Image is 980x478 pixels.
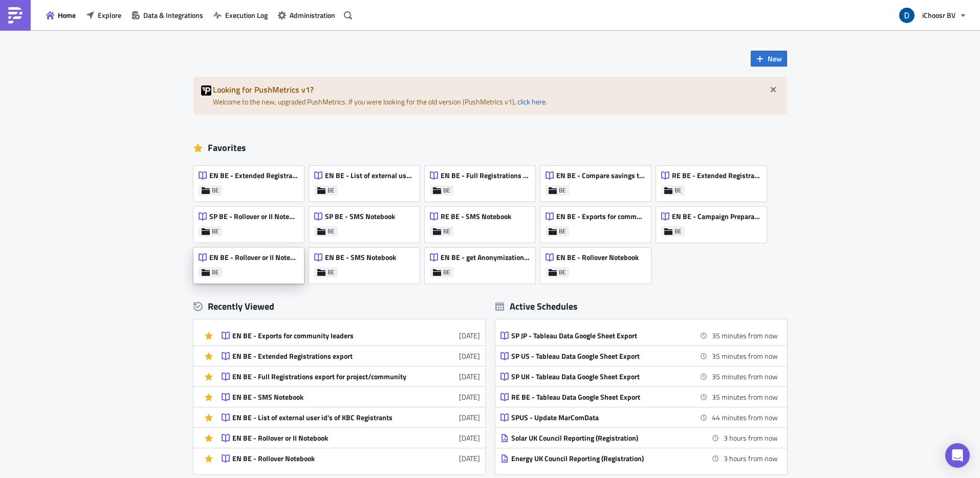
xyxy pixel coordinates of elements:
[459,432,480,443] time: 2025-09-26T09:25:21Z
[511,433,690,443] div: Solar UK Council Reporting (Registration)
[443,227,450,235] span: BE
[212,227,219,235] span: BE
[441,212,511,221] span: RE BE - SMS Notebook
[712,412,778,423] time: 2025-09-29 10:09
[325,212,395,221] span: SP BE - SMS Notebook
[58,10,76,20] span: Home
[922,10,955,20] span: iChoosr BV
[674,186,682,194] span: BE
[559,227,566,235] span: BE
[540,161,656,202] a: EN BE - Compare savings to the Average Market OfferBE
[672,171,761,180] span: RE BE - Extended Registrations export
[232,454,411,463] div: EN BE - Rollover Notebook
[209,253,298,262] span: EN BE - Rollover or II Notebook
[511,393,690,402] div: RE BE - Tableau Data Google Sheet Export
[309,161,425,202] a: EN BE - List of external user id's of KBC RegistrantsBE
[459,371,480,382] time: 2025-09-26T12:22:53Z
[898,7,916,24] img: Avatar
[511,454,690,463] div: Energy UK Council Reporting (Registration)
[273,7,340,23] a: Administration
[500,346,778,366] a: SP US - Tableau Data Google Sheet Export35 minutes from now
[232,393,411,402] div: EN BE - SMS Notebook
[441,171,530,180] span: EN BE - Full Registrations export for project/community
[672,212,761,221] span: EN BE - Campaign Preparation - Info for suppliers
[540,243,656,284] a: EN BE - Rollover NotebookBE
[511,372,690,381] div: SP UK - Tableau Data Google Sheet Export
[193,243,309,284] a: EN BE - Rollover or II NotebookBE
[126,7,208,23] button: Data & Integrations
[7,7,24,24] img: PushMetrics
[556,253,639,262] span: EN BE - Rollover Notebook
[751,51,787,67] button: New
[143,10,203,20] span: Data & Integrations
[500,387,778,407] a: RE BE - Tableau Data Google Sheet Export35 minutes from now
[656,161,772,202] a: RE BE - Extended Registrations exportBE
[540,202,656,243] a: EN BE - Exports for community leadersBE
[674,227,682,235] span: BE
[517,96,546,107] a: click here
[222,448,480,468] a: EN BE - Rollover Notebook[DATE]
[511,352,690,361] div: SP US - Tableau Data Google Sheet Export
[193,77,787,115] div: Welcome to the new, upgraded PushMetrics. If you were looking for the old version (PushMetrics v1...
[459,412,480,423] time: 2025-09-26T09:38:00Z
[495,300,578,312] div: Active Schedules
[232,372,411,381] div: EN BE - Full Registrations export for project/community
[656,202,772,243] a: EN BE - Campaign Preparation - Info for suppliersBE
[500,407,778,427] a: SPUS - Update MarComData44 minutes from now
[193,202,309,243] a: SP BE - Rollover or II NotebookBE
[325,253,396,262] span: EN BE - SMS Notebook
[222,428,480,448] a: EN BE - Rollover or II Notebook[DATE]
[425,243,540,284] a: EN BE - get Anonymization listBE
[225,10,268,20] span: Execution Log
[712,351,778,361] time: 2025-09-29 10:00
[459,351,480,361] time: 2025-09-26T12:24:37Z
[712,330,778,341] time: 2025-09-29 10:00
[945,443,970,468] div: Open Intercom Messenger
[559,186,566,194] span: BE
[222,346,480,366] a: EN BE - Extended Registrations export[DATE]
[425,161,540,202] a: EN BE - Full Registrations export for project/communityBE
[213,85,779,94] h5: Looking for PushMetrics v1?
[712,371,778,382] time: 2025-09-29 10:00
[290,10,335,20] span: Administration
[193,161,309,202] a: EN BE - Extended Registrations exportBE
[511,331,690,340] div: SP JP - Tableau Data Google Sheet Export
[511,413,690,422] div: SPUS - Update MarComData
[309,243,425,284] a: EN BE - SMS NotebookBE
[208,7,273,23] button: Execution Log
[500,325,778,345] a: SP JP - Tableau Data Google Sheet Export35 minutes from now
[724,432,778,443] time: 2025-09-29 12:00
[556,212,645,221] span: EN BE - Exports for community leaders
[328,227,335,235] span: BE
[232,352,411,361] div: EN BE - Extended Registrations export
[193,140,787,156] div: Favorites
[41,7,81,23] button: Home
[212,186,219,194] span: BE
[459,330,480,341] time: 2025-09-26T12:25:25Z
[232,331,411,340] div: EN BE - Exports for community leaders
[222,366,480,386] a: EN BE - Full Registrations export for project/community[DATE]
[309,202,425,243] a: SP BE - SMS NotebookBE
[328,186,335,194] span: BE
[500,448,778,468] a: Energy UK Council Reporting (Registration)3 hours from now
[500,366,778,386] a: SP UK - Tableau Data Google Sheet Export35 minutes from now
[425,202,540,243] a: RE BE - SMS NotebookBE
[328,268,335,276] span: BE
[325,171,414,180] span: EN BE - List of external user id's of KBC Registrants
[893,4,972,27] button: iChoosr BV
[209,171,298,180] span: EN BE - Extended Registrations export
[232,433,411,443] div: EN BE - Rollover or II Notebook
[193,299,485,314] div: Recently Viewed
[98,10,121,20] span: Explore
[441,253,530,262] span: EN BE - get Anonymization list
[222,387,480,407] a: EN BE - SMS Notebook[DATE]
[222,407,480,427] a: EN BE - List of external user id's of KBC Registrants[DATE]
[712,392,778,402] time: 2025-09-29 10:00
[724,453,778,464] time: 2025-09-29 12:00
[81,7,126,23] button: Explore
[443,268,450,276] span: BE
